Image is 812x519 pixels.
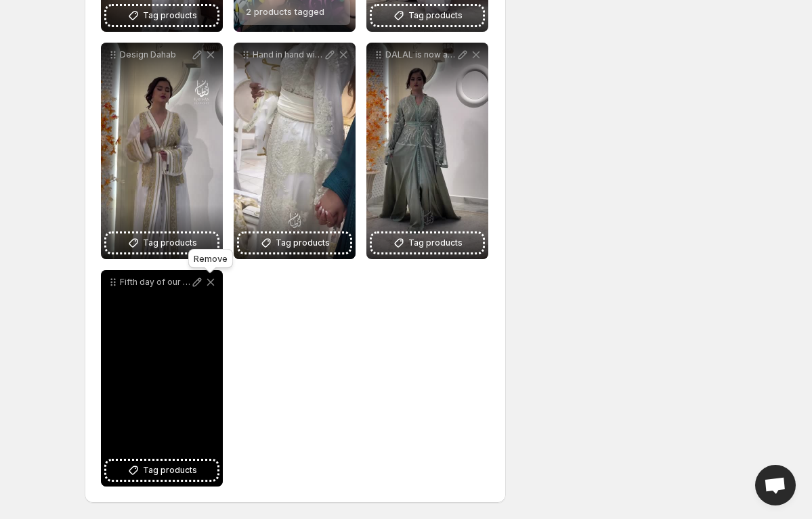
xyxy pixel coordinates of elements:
button: Tag products [106,233,217,252]
button: Tag products [106,6,217,25]
span: Tag products [408,9,463,22]
button: Tag products [106,461,217,480]
p: DALAL is now available Architectural cut Embroidery with intention A presence that commands This ... [385,49,456,60]
p: Fifth day of our sale exclusive pieces available for a limited time and with no restock [120,277,190,288]
button: Tag products [372,233,483,252]
span: Tag products [143,9,197,22]
p: Design Dahab [120,49,190,60]
div: Hand in hand with her best friend the KE bride shines on her unforgettable dayTag products [234,43,356,259]
button: Tag products [372,6,483,25]
p: Hand in hand with her best friend the KE bride shines on her unforgettable day [253,49,323,60]
button: Tag products [239,233,350,252]
span: Tag products [408,236,463,250]
span: Tag products [276,236,330,250]
span: Tag products [143,236,197,250]
span: 2 products tagged [246,6,324,17]
span: Tag products [143,464,197,477]
div: DALAL is now available Architectural cut Embroidery with intention A presence that commands This ... [366,43,488,259]
div: Fifth day of our sale exclusive pieces available for a limited time and with no restockTag products [101,270,223,487]
div: Design DahabTag products [101,43,223,259]
div: Open chat [755,465,796,505]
